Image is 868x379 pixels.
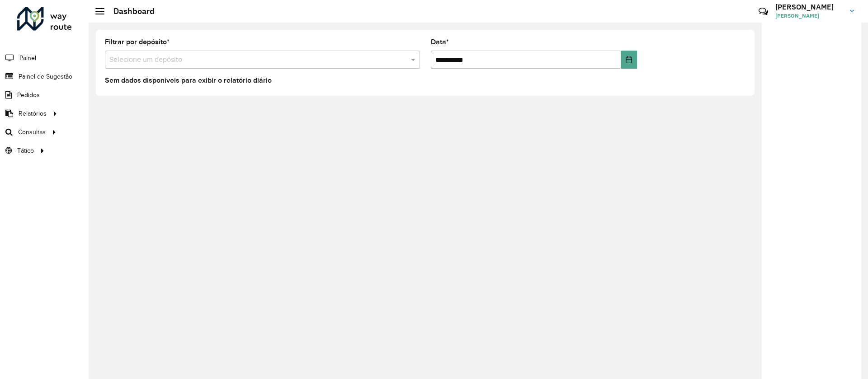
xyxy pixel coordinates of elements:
[19,109,47,118] span: Relatórios
[754,2,773,21] a: Contato Rápido
[19,53,36,63] span: Painel
[775,12,843,20] span: [PERSON_NAME]
[17,90,40,100] span: Pedidos
[775,3,843,11] h3: [PERSON_NAME]
[18,127,46,137] span: Consultas
[105,75,272,86] label: Sem dados disponíveis para exibir o relatório diário
[621,51,637,69] button: Choose Date
[17,146,34,155] span: Tático
[431,37,449,47] label: Data
[104,6,155,16] h2: Dashboard
[19,72,72,81] span: Painel de Sugestão
[105,37,170,47] label: Filtrar por depósito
